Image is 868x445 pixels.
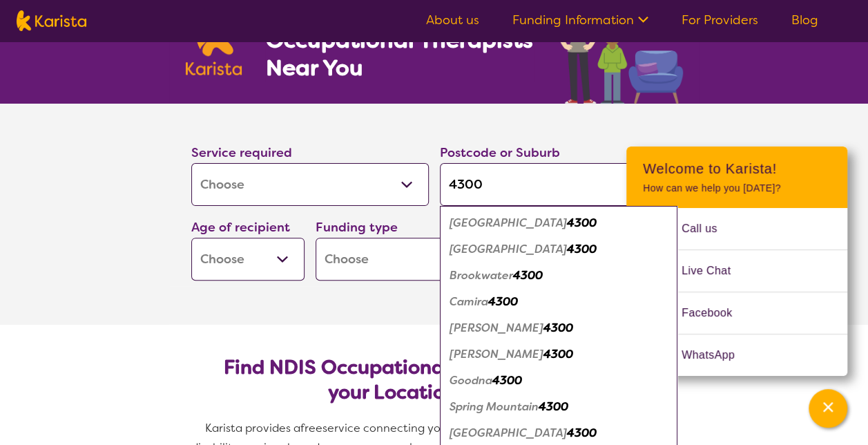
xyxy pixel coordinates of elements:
[643,182,831,194] p: How can we help you [DATE]?
[543,321,573,335] em: 4300
[202,355,666,405] h2: Find NDIS Occupational Therapists based on your Location & Needs
[440,144,560,161] label: Postcode or Suburb
[450,216,567,230] em: [GEOGRAPHIC_DATA]
[191,144,292,161] label: Service required
[492,373,522,388] em: 4300
[191,219,290,236] label: Age of recipient
[567,242,597,256] em: 4300
[682,303,749,323] span: Facebook
[682,218,734,239] span: Call us
[512,12,648,28] a: Funding Information
[316,219,398,236] label: Funding type
[447,394,671,420] div: Spring Mountain 4300
[450,268,513,283] em: Brookwater
[440,163,677,206] input: Type
[450,321,543,335] em: [PERSON_NAME]
[809,389,847,428] button: Channel Menu
[426,12,479,28] a: About us
[682,261,747,281] span: Live Chat
[450,294,488,309] em: Camira
[791,12,818,28] a: Blog
[447,289,671,315] div: Camira 4300
[205,421,300,435] span: Karista provides a
[450,347,543,361] em: [PERSON_NAME]
[447,368,671,394] div: Goodna 4300
[17,10,86,31] img: Karista logo
[447,315,671,341] div: Carole Park 4300
[682,345,751,366] span: WhatsApp
[567,426,597,440] em: 4300
[447,210,671,236] div: Augustine Heights 4300
[682,12,758,28] a: For Providers
[450,242,567,256] em: [GEOGRAPHIC_DATA]
[447,341,671,368] div: Gailes 4300
[447,263,671,289] div: Brookwater 4300
[539,399,568,414] em: 4300
[488,294,518,309] em: 4300
[450,373,492,388] em: Goodna
[567,216,597,230] em: 4300
[626,208,847,376] ul: Choose channel
[450,426,567,440] em: [GEOGRAPHIC_DATA]
[626,146,847,376] div: Channel Menu
[300,421,322,435] span: free
[447,236,671,263] div: Bellbird Park 4300
[543,347,573,361] em: 4300
[450,399,539,414] em: Spring Mountain
[513,268,543,283] em: 4300
[643,160,831,177] h2: Welcome to Karista!
[626,334,847,376] a: Web link opens in a new tab.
